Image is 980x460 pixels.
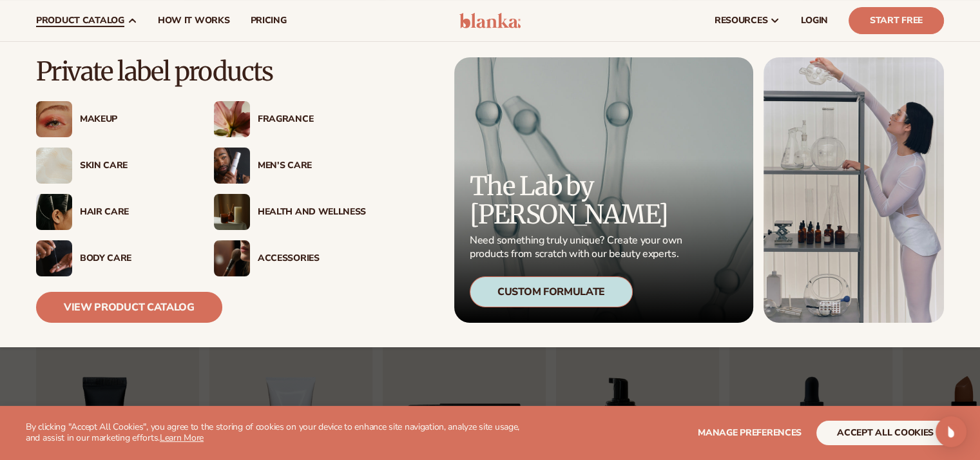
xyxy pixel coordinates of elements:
span: LOGIN [801,15,828,26]
div: Men’s Care [258,160,366,171]
a: Male holding moisturizer bottle. Men’s Care [214,148,366,184]
img: Female with glitter eye makeup. [36,101,72,137]
a: Start Free [849,7,944,34]
a: Candles and incense on table. Health And Wellness [214,194,366,230]
div: Hair Care [80,207,188,218]
div: Health And Wellness [258,207,366,218]
button: accept all cookies [816,421,954,445]
img: Cream moisturizer swatch. [36,148,72,184]
div: Fragrance [258,114,366,125]
a: Learn More [160,432,204,444]
img: Female hair pulled back with clips. [36,194,72,230]
img: logo [459,13,521,28]
img: Male holding moisturizer bottle. [214,148,250,184]
span: Manage preferences [698,426,802,439]
a: Microscopic product formula. The Lab by [PERSON_NAME] Need something truly unique? Create your ow... [454,57,753,323]
img: Female with makeup brush. [214,240,250,276]
div: Custom Formulate [470,276,633,307]
a: Male hand applying moisturizer. Body Care [36,240,188,276]
div: Body Care [80,253,188,264]
button: Manage preferences [698,421,802,445]
span: pricing [250,15,286,26]
p: By clicking "Accept All Cookies", you agree to the storing of cookies on your device to enhance s... [26,422,534,444]
p: Private label products [36,57,366,86]
img: Male hand applying moisturizer. [36,240,72,276]
a: Female with glitter eye makeup. Makeup [36,101,188,137]
a: Female hair pulled back with clips. Hair Care [36,194,188,230]
a: Pink blooming flower. Fragrance [214,101,366,137]
p: Need something truly unique? Create your own products from scratch with our beauty experts. [470,234,686,261]
a: Cream moisturizer swatch. Skin Care [36,148,188,184]
a: Female with makeup brush. Accessories [214,240,366,276]
div: Makeup [80,114,188,125]
img: Pink blooming flower. [214,101,250,137]
p: The Lab by [PERSON_NAME] [470,172,686,229]
span: How It Works [158,15,230,26]
div: Accessories [258,253,366,264]
span: product catalog [36,15,124,26]
div: Open Intercom Messenger [936,416,966,447]
a: View Product Catalog [36,292,222,323]
img: Female in lab with equipment. [764,57,944,323]
div: Skin Care [80,160,188,171]
img: Candles and incense on table. [214,194,250,230]
span: resources [715,15,767,26]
